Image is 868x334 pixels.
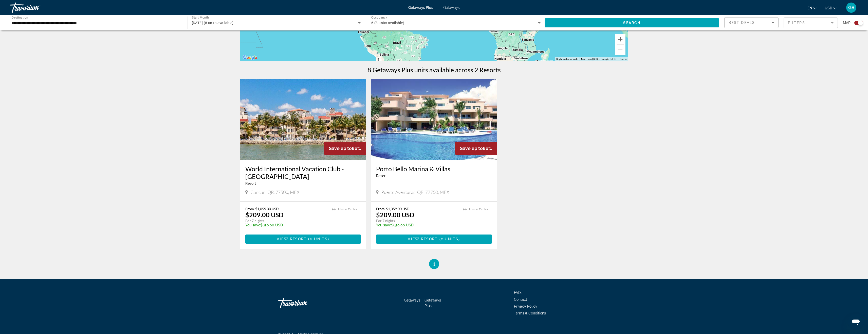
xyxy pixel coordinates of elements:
[376,207,385,211] span: From
[245,181,256,186] span: Resort
[615,34,625,44] button: Zoom in
[277,237,307,241] span: View Resort
[408,6,433,10] a: Getaways Plus
[338,208,357,211] span: Fitness Center
[843,19,851,26] span: Map
[825,6,832,10] span: USD
[376,219,458,223] p: For 7 nights
[514,291,522,295] a: FAQs
[424,298,441,308] a: Getaways Plus
[615,45,625,55] button: Zoom out
[250,189,300,195] span: Cancun, QR, 77500, MEX
[255,207,279,211] span: $1,059.00 USD
[329,146,352,151] span: Save up to
[623,21,640,25] span: Search
[441,237,459,241] span: 2 units
[729,21,755,25] span: Best Deals
[545,18,719,27] button: Search
[12,15,28,19] span: Destination
[848,314,864,330] iframe: Button to launch messaging window
[245,211,284,219] p: $209.00 USD
[242,54,258,61] img: Google
[619,58,626,60] a: Terms (opens in new tab)
[192,21,234,25] span: [DATE] (8 units available)
[278,295,329,311] a: Travorium
[386,207,410,211] span: $1,059.00 USD
[514,297,527,302] a: Contact
[376,235,492,244] button: View Resort(2 units)
[556,57,578,61] button: Keyboard shortcuts
[514,311,546,315] a: Terms & Conditions
[240,259,628,269] nav: Pagination
[240,79,366,160] img: ii_com1.jpg
[310,237,328,241] span: 6 units
[729,20,774,26] mat-select: Sort by
[381,189,449,195] span: Puerto Aventuras, QR, 77750, MEX
[367,66,501,74] h1: 8 Getaways Plus units available across 2 Resorts
[376,211,414,219] p: $209.00 USD
[245,219,327,223] p: For 7 nights
[581,58,616,60] span: Map data ©2025 Google, INEGI
[408,237,438,241] span: View Resort
[460,146,483,151] span: Save up to
[784,17,838,28] button: Filter
[376,174,387,178] span: Resort
[324,142,366,155] div: 80%
[438,237,460,241] span: ( )
[807,6,812,10] span: en
[371,21,404,25] span: 6 (8 units available)
[242,54,258,61] a: Open this area in Google Maps (opens a new window)
[825,4,837,12] button: Change currency
[376,223,458,227] p: $850.00 USD
[514,304,537,308] a: Privacy Policy
[245,207,254,211] span: From
[433,261,435,267] span: 1
[376,223,391,227] span: You save
[376,165,492,173] a: Porto Bello Marina & Villas
[10,1,61,14] a: Travorium
[455,142,497,155] div: 80%
[245,235,361,244] button: View Resort(6 units)
[307,237,329,241] span: ( )
[371,79,497,160] img: ii_pbm1.jpg
[192,16,209,19] span: Start Month
[371,16,387,19] span: Occupancy
[245,223,327,227] p: $850.00 USD
[404,298,420,302] a: Getaways
[848,5,854,10] span: GS
[469,208,488,211] span: Fitness Center
[245,223,260,227] span: You save
[807,4,817,12] button: Change language
[845,2,858,13] button: User Menu
[443,6,460,10] a: Getaways
[245,165,361,180] a: World International Vacation Club - [GEOGRAPHIC_DATA]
